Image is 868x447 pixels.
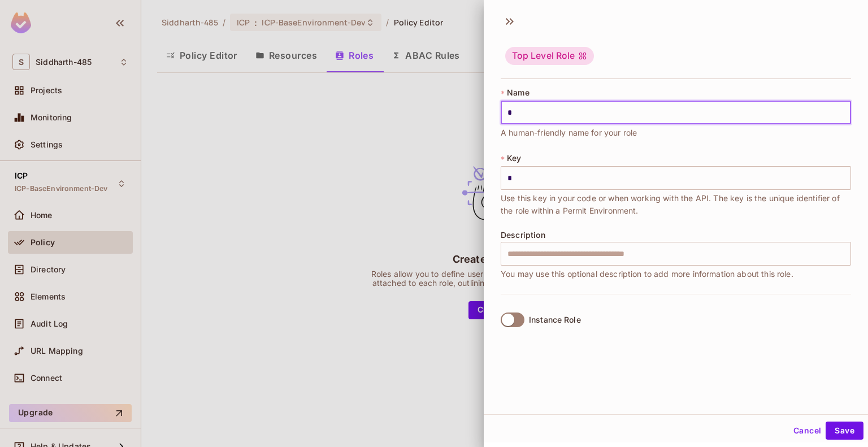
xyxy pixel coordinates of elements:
[507,154,521,163] span: Key
[826,422,863,440] button: Save
[789,422,826,440] button: Cancel
[501,268,793,280] span: You may use this optional description to add more information about this role.
[501,192,851,217] span: Use this key in your code or when working with the API. The key is the unique identifier of the r...
[501,231,545,240] span: Description
[501,127,637,139] span: A human-friendly name for your role
[505,47,594,65] div: Top Level Role
[507,88,530,97] span: Name
[529,315,581,324] div: Instance Role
